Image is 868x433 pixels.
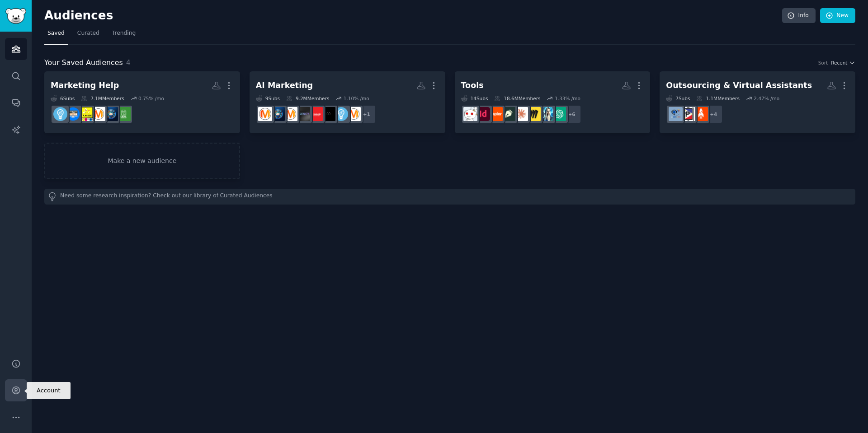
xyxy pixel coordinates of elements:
[44,26,68,45] a: Saved
[117,107,131,121] img: LocalMarketingHelp
[66,107,80,121] img: MarketingHelp
[666,80,812,91] div: Outsourcing & Virtual Assistants
[344,95,369,102] div: 1.10 % /mo
[782,8,816,23] a: Info
[44,71,240,133] a: Marketing Help6Subs7.1MMembers0.75% /moLocalMarketingHelpdigital_marketingmarketingDigitalMarketi...
[494,95,540,102] div: 18.6M Members
[44,189,855,205] div: Need some research inspiration? Check out our library of
[754,95,779,102] div: 2.47 % /mo
[694,107,708,121] img: StartUpIndia
[104,107,118,121] img: digital_marketing
[44,57,123,69] span: Your Saved Audiences
[91,107,105,121] img: marketing
[283,107,297,121] img: AskMarketing
[476,107,490,121] img: indesign
[562,105,581,124] div: + 6
[138,95,164,102] div: 0.75 % /mo
[669,107,683,121] img: BPOinPH
[660,71,855,133] a: Outsourcing & Virtual Assistants7Subs1.1MMembers2.47% /mo+4StartUpIndiabuhaydigitalBPOinPH
[53,107,67,121] img: Entrepreneur
[831,60,847,66] span: Recent
[489,107,503,121] img: zapier
[77,29,99,37] span: Curated
[527,107,541,121] img: miro
[514,107,528,121] img: ClaudeHomies
[820,8,855,23] a: New
[309,107,323,121] img: AI_Marketing_Strategy
[258,107,272,121] img: DigitalMarketing
[112,29,136,37] span: Trending
[347,107,361,121] img: marketing
[455,71,651,133] a: Tools14Subs18.6MMembers1.33% /mo+6ChatGPTautomationmiroClaudeHomiesgraphic_designzapierindesignpr...
[321,107,335,121] img: ArtificialInteligence
[461,80,484,91] div: Tools
[704,105,723,124] div: + 4
[271,107,285,121] img: digital_marketing
[256,80,313,91] div: AI Marketing
[555,95,580,102] div: 1.33 % /mo
[357,105,376,124] div: + 1
[44,9,782,23] h2: Audiences
[696,95,739,102] div: 1.1M Members
[463,107,477,121] img: productivity
[126,58,131,67] span: 4
[79,107,93,121] img: DigitalMarketingHelp
[51,80,119,91] div: Marketing Help
[256,95,280,102] div: 9 Sub s
[334,107,348,121] img: Entrepreneur
[51,95,75,102] div: 6 Sub s
[818,60,828,66] div: Sort
[831,60,855,66] button: Recent
[539,107,553,121] img: automation
[666,95,690,102] div: 7 Sub s
[220,192,273,201] a: Curated Audiences
[552,107,566,121] img: ChatGPT
[461,95,488,102] div: 14 Sub s
[296,107,310,121] img: agency
[81,95,124,102] div: 7.1M Members
[681,107,695,121] img: buhaydigital
[501,107,515,121] img: graphic_design
[44,143,240,179] a: Make a new audience
[5,8,26,24] img: GummySearch logo
[109,26,139,45] a: Trending
[47,29,65,37] span: Saved
[74,26,103,45] a: Curated
[250,71,445,133] a: AI Marketing9Subs9.2MMembers1.10% /mo+1marketingEntrepreneurArtificialInteligenceAI_Marketing_Str...
[286,95,329,102] div: 9.2M Members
